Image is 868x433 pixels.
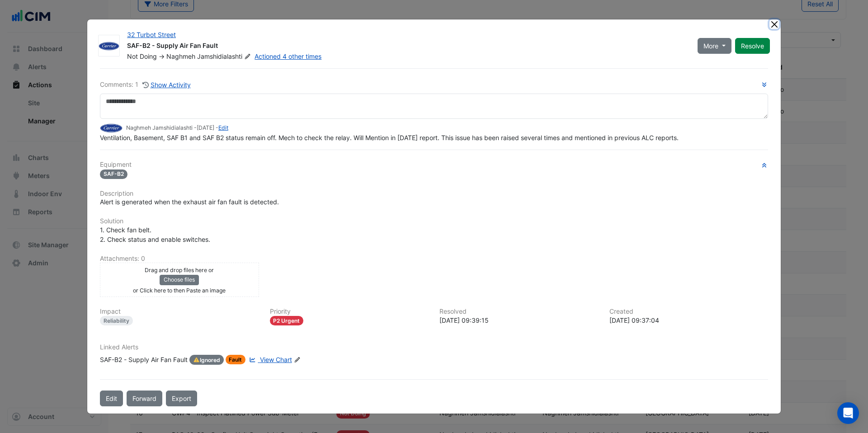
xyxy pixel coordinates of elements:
button: More [698,38,731,54]
span: Jamshidialashti [197,52,253,61]
span: More [703,41,718,51]
span: 2025-08-15 09:39:11 [197,124,214,131]
span: Not Doing [127,52,157,60]
span: Ignored [189,355,224,365]
button: Forward [127,391,162,406]
button: Edit [100,391,123,406]
div: Comments: 1 [100,80,191,90]
a: Actioned 4 other times [255,52,321,60]
div: [DATE] 09:39:15 [439,315,599,325]
div: Open Intercom Messenger [837,402,859,424]
h6: Resolved [439,308,599,315]
h6: Priority [270,308,429,315]
span: -> [159,52,165,60]
fa-icon: Edit Linked Alerts [294,357,301,363]
span: View Chart [260,356,292,363]
h6: Solution [100,217,768,225]
h6: Created [609,308,769,315]
a: Edit [218,124,228,131]
img: Carrier [99,42,119,51]
button: Show Activity [142,80,191,90]
small: Drag and drop files here or [145,267,214,273]
span: Alert is generated when the exhaust air fan fault is detected. [100,198,279,206]
span: SAF-B2 [100,169,127,179]
a: Export [166,391,197,406]
h6: Linked Alerts [100,344,768,351]
div: SAF-B2 - Supply Air Fan Fault [100,355,188,365]
div: [DATE] 09:37:04 [609,315,769,325]
button: Choose files [160,275,199,285]
span: Ventilation, Basement, SAF B1 and SAF B2 status remain off. Mech to check the relay. Will Mention... [100,134,679,141]
span: Naghmeh [166,52,195,60]
h6: Attachments: 0 [100,255,768,263]
h6: Description [100,190,768,198]
div: Reliability [100,316,133,325]
button: Close [769,19,779,29]
small: Naghmeh Jamshidialashti - - [126,124,228,132]
a: View Chart [247,355,292,365]
div: P2 Urgent [270,316,304,325]
small: or Click here to then Paste an image [133,287,226,294]
h6: Equipment [100,161,768,169]
div: SAF-B2 - Supply Air Fan Fault [127,41,687,52]
a: 32 Turbot Street [127,31,176,38]
span: Fault [226,355,246,364]
button: Resolve [735,38,770,54]
span: 1. Check fan belt. 2. Check status and enable switches. [100,226,210,243]
h6: Impact [100,308,259,315]
img: Carrier [100,123,123,133]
